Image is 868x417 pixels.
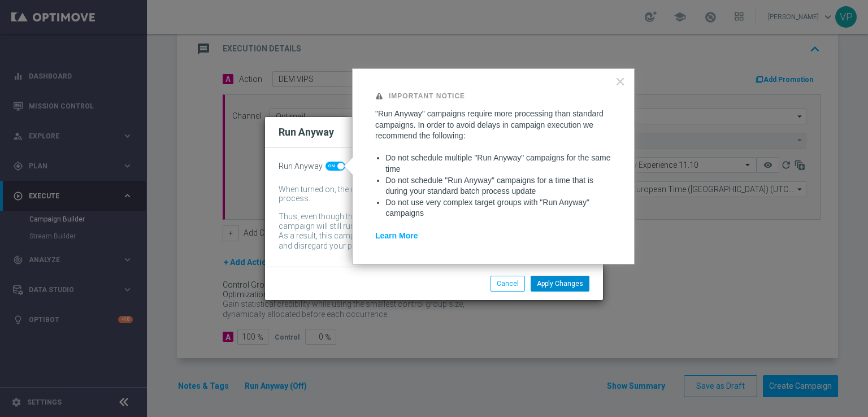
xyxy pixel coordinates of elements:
[389,92,465,100] strong: Important Notice
[615,72,626,90] button: Close
[385,197,611,219] li: Do not use very complex target groups with "Run Anyway" campaigns
[531,276,589,292] button: Apply Changes
[279,212,572,231] div: Thus, even though the batch-data process might not be complete by then, the campaign will still r...
[385,153,611,175] li: Do not schedule multiple "Run Anyway" campaigns for the same time
[375,108,611,142] p: "Run Anyway" campaigns require more processing than standard campaigns. In order to avoid delays ...
[385,175,611,197] li: Do not schedule "Run Anyway" campaigns for a time that is during your standard batch process update
[279,125,334,139] h2: Run Anyway
[279,231,572,253] div: As a result, this campaign might include customers whose data has been changed and disregard your...
[491,276,525,292] button: Cancel
[375,231,418,240] a: Learn More
[279,162,323,171] span: Run Anyway
[279,185,572,204] div: When turned on, the campaign will be executed regardless of your site's batch-data process.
